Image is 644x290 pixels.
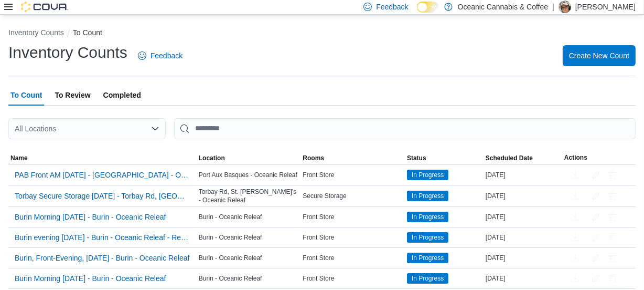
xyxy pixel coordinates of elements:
[15,212,166,222] span: Burin Morning [DATE] - Burin - Oceanic Releaf
[376,2,408,12] span: Feedback
[606,190,619,202] button: Delete
[412,274,444,283] span: In Progress
[199,171,297,179] span: Port Aux Basques - Oceanic Releaf
[484,169,562,181] div: [DATE]
[412,253,444,263] span: In Progress
[10,154,28,162] span: Name
[197,152,301,164] button: Location
[15,253,190,263] span: Burin, Front-Evening, [DATE] - Burin - Oceanic Releaf
[484,152,562,164] button: Scheduled Date
[405,152,484,164] button: Status
[484,190,562,202] div: [DATE]
[8,27,636,40] nav: An example of EuiBreadcrumbs
[10,85,42,106] span: To Count
[569,50,629,61] span: Create New Count
[134,45,187,66] a: Feedback
[55,85,90,106] span: To Review
[15,273,166,284] span: Burin Morning [DATE] - Burin - Oceanic Releaf
[199,188,299,204] span: Torbay Rd, St. [PERSON_NAME]'s - Oceanic Releaf
[589,230,602,245] button: Edit count details
[563,45,636,66] button: Create New Count
[199,213,262,221] span: Burin - Oceanic Releaf
[303,154,324,162] span: Rooms
[73,28,102,37] button: To Count
[10,209,170,225] button: Burin Morning [DATE] - Burin - Oceanic Releaf
[606,252,619,264] button: Delete
[606,272,619,285] button: Delete
[484,272,562,285] div: [DATE]
[407,191,448,201] span: In Progress
[589,250,602,266] button: Edit count details
[10,271,170,286] button: Burin Morning [DATE] - Burin - Oceanic Releaf
[151,50,183,61] span: Feedback
[412,233,444,242] span: In Progress
[606,211,619,223] button: Delete
[407,154,426,162] span: Status
[300,169,405,181] div: Front Store
[552,1,554,13] p: |
[10,167,195,183] button: PAB Front AM [DATE] - [GEOGRAPHIC_DATA] - Oceanic Releaf - Recount - Recount
[8,42,127,63] h1: Inventory Counts
[407,232,448,243] span: In Progress
[412,212,444,222] span: In Progress
[300,190,405,202] div: Secure Storage
[15,191,190,201] span: Torbay Secure Storage [DATE] - Torbay Rd, [GEOGRAPHIC_DATA][PERSON_NAME] - Oceanic Releaf
[8,28,64,37] button: Inventory Counts
[458,1,549,13] p: Oceanic Cannabis & Coffee
[300,252,405,264] div: Front Store
[8,152,197,164] button: Name
[589,209,602,225] button: Edit count details
[417,13,417,13] span: Dark Mode
[486,154,533,162] span: Scheduled Date
[484,211,562,223] div: [DATE]
[407,273,448,284] span: In Progress
[21,2,68,12] img: Cova
[10,188,195,204] button: Torbay Secure Storage [DATE] - Torbay Rd, [GEOGRAPHIC_DATA][PERSON_NAME] - Oceanic Releaf
[606,231,619,244] button: Delete
[10,250,194,266] button: Burin, Front-Evening, [DATE] - Burin - Oceanic Releaf
[10,230,195,245] button: Burin evening [DATE] - Burin - Oceanic Releaf - Recount - Recount - Recount
[484,231,562,244] div: [DATE]
[199,233,262,242] span: Burin - Oceanic Releaf
[174,118,636,139] input: This is a search bar. After typing your query, hit enter to filter the results lower in the page.
[407,212,448,222] span: In Progress
[484,252,562,264] div: [DATE]
[15,170,190,180] span: PAB Front AM [DATE] - [GEOGRAPHIC_DATA] - Oceanic Releaf - Recount - Recount
[300,231,405,244] div: Front Store
[564,153,587,162] span: Actions
[589,271,602,286] button: Edit count details
[300,272,405,285] div: Front Store
[103,85,141,106] span: Completed
[407,170,448,180] span: In Progress
[417,2,439,13] input: Dark Mode
[407,253,448,263] span: In Progress
[300,211,405,223] div: Front Store
[412,191,444,201] span: In Progress
[412,170,444,180] span: In Progress
[606,169,619,181] button: Delete
[589,188,602,204] button: Edit count details
[300,152,405,164] button: Rooms
[559,1,571,13] div: Tina Parsons
[199,154,225,162] span: Location
[151,125,159,133] button: Open list of options
[199,254,262,262] span: Burin - Oceanic Releaf
[589,167,602,183] button: Edit count details
[199,274,262,283] span: Burin - Oceanic Releaf
[575,1,636,13] p: [PERSON_NAME]
[15,232,190,243] span: Burin evening [DATE] - Burin - Oceanic Releaf - Recount - Recount - Recount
